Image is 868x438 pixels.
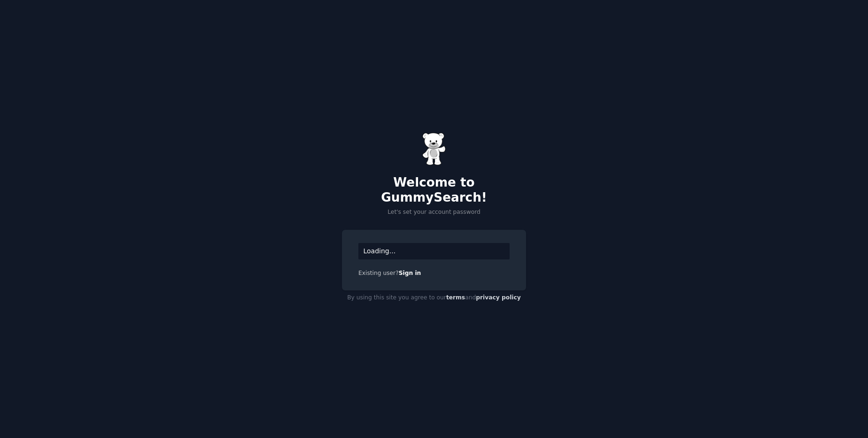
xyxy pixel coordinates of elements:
div: By using this site you agree to our and [342,290,526,305]
a: Sign in [399,270,421,276]
p: Let's set your account password [342,208,526,217]
img: Gummy Bear [422,133,446,165]
h2: Welcome to GummySearch! [342,175,526,205]
div: Loading... [358,243,510,259]
a: terms [446,294,465,301]
a: privacy policy [476,294,521,301]
span: Existing user? [358,270,399,276]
